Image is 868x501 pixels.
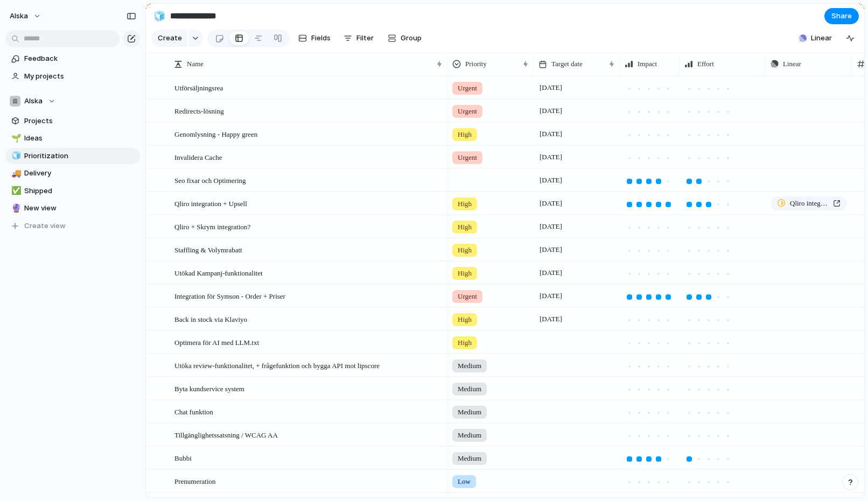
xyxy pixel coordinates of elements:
[790,198,829,209] span: Qliro integration + Upsell
[5,51,140,67] a: Feedback
[10,151,20,161] button: 🧊
[5,113,140,129] a: Projects
[824,8,859,24] button: Share
[458,199,472,209] span: High
[5,130,140,146] a: 🌱Ideas
[831,11,852,22] span: Share
[537,104,565,117] span: [DATE]
[174,197,247,209] span: Qliro integration + Upsell
[187,59,204,69] span: Name
[537,174,565,187] span: [DATE]
[174,451,192,464] span: Bubbi
[537,266,565,279] span: [DATE]
[294,30,335,47] button: Fields
[10,168,20,179] button: 🚚
[11,132,19,145] div: 🌱
[5,93,140,109] button: Alska
[5,200,140,216] a: 🔮New view
[771,196,847,210] a: Qliro integration + Upsell
[458,106,477,117] span: Urgent
[174,128,257,140] span: Genomlysning - Happy green
[458,361,481,371] span: Medium
[24,168,136,179] span: Delivery
[458,476,471,487] span: Low
[537,243,565,256] span: [DATE]
[697,59,714,69] span: Effort
[174,475,216,487] span: Prenumeration
[465,59,487,69] span: Priority
[458,129,472,140] span: High
[11,202,19,215] div: 🔮
[11,167,19,180] div: 🚚
[174,313,247,325] span: Back in stock via Klaviyo
[11,150,19,162] div: 🧊
[537,313,565,326] span: [DATE]
[458,407,481,418] span: Medium
[153,9,165,23] div: 🧊
[458,152,477,163] span: Urgent
[174,151,222,163] span: Invalidera Cache
[174,382,244,394] span: Byta kundservice system
[5,8,47,25] button: alska
[10,186,20,196] button: ✅
[537,81,565,94] span: [DATE]
[5,68,140,84] a: My projects
[10,203,20,214] button: 🔮
[151,8,168,25] button: 🧊
[401,33,422,44] span: Group
[537,290,565,302] span: [DATE]
[10,133,20,144] button: 🌱
[5,183,140,199] a: ✅Shipped
[24,203,136,214] span: New view
[11,185,19,197] div: ✅
[458,222,472,232] span: High
[5,165,140,181] a: 🚚Delivery
[311,33,331,44] span: Fields
[811,33,832,44] span: Linear
[158,33,182,44] span: Create
[638,59,657,69] span: Impact
[458,291,477,302] span: Urgent
[537,197,565,210] span: [DATE]
[174,405,213,418] span: Chat funktion
[24,151,136,161] span: Prioritization
[174,104,224,117] span: Redirects-lösning
[339,30,378,47] button: Filter
[24,116,136,126] span: Projects
[458,268,472,279] span: High
[458,384,481,394] span: Medium
[24,186,136,196] span: Shipped
[174,266,263,279] span: Utökad Kampanj-funktionalitet
[174,220,250,232] span: Qliro + Skrym integration?
[24,53,136,64] span: Feedback
[24,96,43,107] span: Alska
[5,148,140,164] a: 🧊Prioritization
[458,453,481,464] span: Medium
[174,81,223,94] span: Utförsäljningsrea
[551,59,583,69] span: Target date
[174,336,259,348] span: Optimera för AI med LLM.txt
[458,337,472,348] span: High
[537,220,565,233] span: [DATE]
[356,33,374,44] span: Filter
[174,359,380,371] span: Utöka review-funktionalitet, + frågefunktion och bygga API mot lipscore
[458,314,472,325] span: High
[795,30,836,46] button: Linear
[10,11,28,22] span: alska
[537,151,565,164] span: [DATE]
[458,245,472,256] span: High
[151,30,187,47] button: Create
[458,430,481,441] span: Medium
[174,243,242,256] span: Staffling & Volymrabatt
[458,83,477,94] span: Urgent
[24,221,66,231] span: Create view
[5,218,140,234] button: Create view
[174,428,278,441] span: Tillgänglighetssatsning / WCAG AA
[174,174,246,186] span: Seo fixar och Optimering
[382,30,427,47] button: Group
[174,290,285,302] span: Integration för Symson - Order + Priser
